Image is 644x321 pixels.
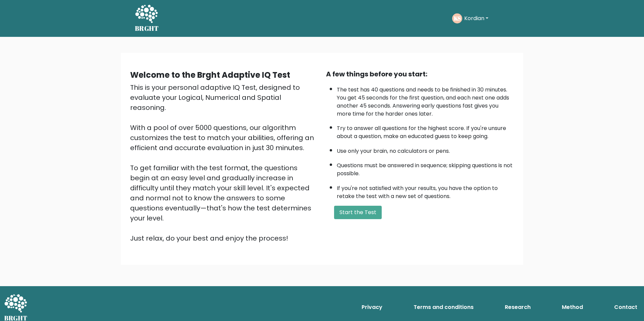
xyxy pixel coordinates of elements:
[359,301,385,314] a: Privacy
[135,3,159,34] a: BRGHT
[337,82,514,118] li: The test has 40 questions and needs to be finished in 30 minutes. You get 45 seconds for the firs...
[337,144,514,155] li: Use only your brain, no calculators or pens.
[337,121,514,140] li: Try to answer all questions for the highest score. If you're unsure about a question, make an edu...
[334,206,382,219] button: Start the Test
[130,69,290,80] b: Welcome to the Brght Adaptive IQ Test
[326,69,514,79] div: A few things before you start:
[454,14,461,22] text: KS
[559,301,586,314] a: Method
[337,181,514,200] li: If you're not satisfied with your results, you have the option to retake the test with a new set ...
[462,14,490,23] button: Kordian
[611,301,640,314] a: Contact
[502,301,533,314] a: Research
[135,24,159,33] h5: BRGHT
[411,301,476,314] a: Terms and conditions
[130,82,318,243] div: This is your personal adaptive IQ Test, designed to evaluate your Logical, Numerical and Spatial ...
[337,158,514,178] li: Questions must be answered in sequence; skipping questions is not possible.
